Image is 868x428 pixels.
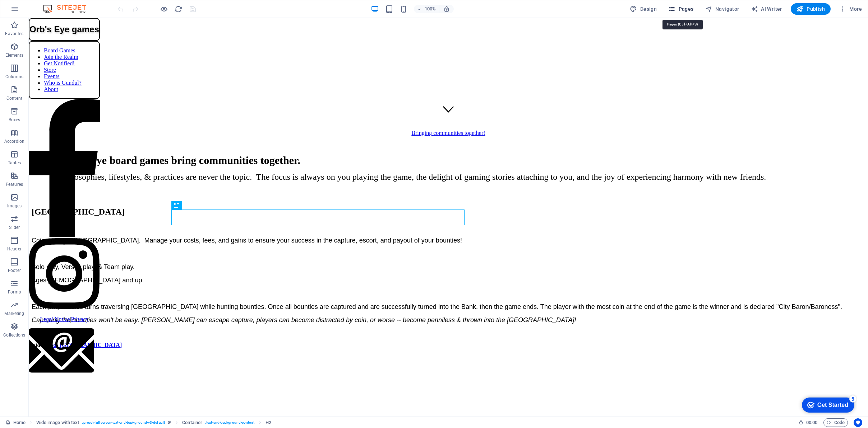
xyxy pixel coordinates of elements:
p: Collections [3,332,25,338]
p: Features [6,182,23,187]
p: Boxes [9,117,20,123]
button: 100% [414,5,439,13]
div: Get Started 5 items remaining, 0% complete [6,4,58,19]
p: Content [6,95,22,101]
button: Navigator [702,3,742,15]
p: Accordion [4,138,24,144]
a: Click to cancel selection. Double-click to open Pages [6,418,26,427]
i: On resize automatically adjust zoom level to fit chosen device. [443,6,450,12]
p: Header [7,246,22,252]
span: Code [827,418,845,427]
p: Footer [8,268,21,273]
span: Design [630,5,657,13]
span: AI Writer [751,5,782,13]
button: Pages [665,3,696,15]
p: Columns [5,74,23,80]
span: 00 00 [806,418,817,427]
button: More [836,3,865,15]
button: Click here to leave preview mode and continue editing [160,5,168,13]
p: Tables [8,160,21,166]
div: Get Started [21,8,52,14]
span: More [839,5,862,13]
p: Forms [8,289,21,295]
span: Publish [797,5,825,13]
button: Design [627,3,660,15]
span: Click to select. Double-click to edit [36,418,79,427]
span: . preset-fullscreen-text-and-background-v3-default [82,418,165,427]
span: . text-and-background-content [205,418,254,427]
span: Pages [668,5,693,13]
h6: Session time [799,418,818,427]
div: Design (Ctrl+Alt+Y) [627,3,660,15]
p: Slider [9,225,20,230]
i: This element is a customizable preset [168,420,171,424]
img: Editor Logo [41,5,95,13]
div: 5 [53,1,60,9]
span: Click to select. Double-click to edit [266,418,271,427]
p: Marketing [4,311,24,316]
span: : [811,420,812,425]
button: Publish [791,3,831,15]
button: reload [174,5,183,13]
p: Elements [5,52,24,58]
span: Click to select. Double-click to edit [182,418,202,427]
h6: 100% [425,5,436,13]
p: Favorites [5,31,23,37]
button: Usercentrics [854,418,862,427]
button: AI Writer [748,3,785,15]
p: Images [7,203,22,209]
i: Reload page [175,5,183,13]
span: Navigator [705,5,739,13]
button: Code [823,418,848,427]
nav: breadcrumb [36,418,271,427]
